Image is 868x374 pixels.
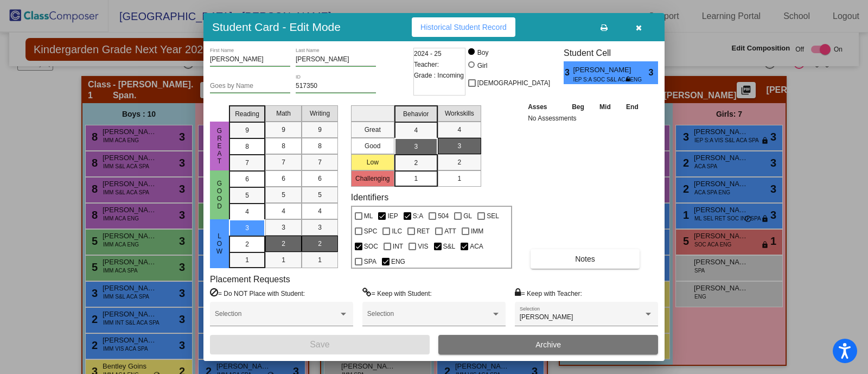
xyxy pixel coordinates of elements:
[420,23,507,31] span: Historical Student Record
[245,142,249,151] span: 8
[618,101,647,113] th: End
[210,83,290,90] input: goes by name
[282,174,285,183] span: 6
[470,240,483,253] span: ACA
[364,240,378,253] span: SOC
[477,77,550,90] span: [DEMOGRAPHIC_DATA]
[414,125,418,135] span: 4
[210,288,305,299] label: = Do NOT Place with Student:
[318,190,322,200] span: 5
[443,240,456,253] span: S&L
[391,255,405,268] span: ENG
[414,158,418,168] span: 2
[282,157,285,167] span: 7
[463,210,472,223] span: GL
[414,59,439,70] span: Teacher:
[592,101,618,113] th: Mid
[210,335,430,354] button: Save
[573,65,633,75] span: [PERSON_NAME]
[444,225,456,238] span: ATT
[318,255,322,265] span: 1
[210,274,290,284] label: Placement Requests
[564,101,592,113] th: Beg
[245,158,249,168] span: 7
[412,17,515,37] button: Historical Student Record
[471,225,483,238] span: IMM
[414,142,418,151] span: 3
[245,174,249,184] span: 6
[515,288,582,299] label: = Keep with Teacher:
[245,207,249,217] span: 4
[282,255,285,265] span: 1
[575,255,595,263] span: Notes
[414,174,418,183] span: 1
[215,180,225,210] span: Good
[438,210,449,223] span: 504
[392,225,402,238] span: ILC
[393,240,403,253] span: INT
[414,70,464,81] span: Grade : Incoming
[318,174,322,183] span: 6
[564,66,573,79] span: 3
[215,127,225,165] span: Great
[477,48,489,58] div: Boy
[245,223,249,233] span: 3
[318,157,322,167] span: 7
[487,210,499,223] span: SEL
[573,75,626,84] span: IEP S:A SOC S&L ACA ENG
[649,66,658,79] span: 3
[276,109,291,118] span: Math
[457,174,461,183] span: 1
[318,141,322,151] span: 8
[525,101,564,113] th: Asses
[413,210,423,223] span: S:A
[282,141,285,151] span: 8
[235,109,259,119] span: Reading
[417,225,430,238] span: RET
[387,210,398,223] span: IEP
[245,239,249,249] span: 2
[282,239,285,249] span: 2
[457,125,461,135] span: 4
[282,190,285,200] span: 5
[535,340,561,349] span: Archive
[525,113,646,124] td: No Assessments
[212,20,341,34] h3: Student Card - Edit Mode
[445,109,474,118] span: Workskills
[477,61,488,71] div: Girl
[282,125,285,135] span: 9
[364,255,376,268] span: SPA
[296,83,376,90] input: Enter ID
[457,141,461,151] span: 3
[245,255,249,265] span: 1
[364,210,373,223] span: ML
[520,313,573,321] span: [PERSON_NAME]
[351,192,388,202] label: Identifiers
[245,125,249,135] span: 9
[310,340,329,349] span: Save
[438,335,658,354] button: Archive
[310,109,330,118] span: Writing
[318,206,322,216] span: 4
[215,232,225,255] span: Low
[364,225,378,238] span: SPC
[418,240,428,253] span: VIS
[245,191,249,200] span: 5
[318,125,322,135] span: 9
[318,223,322,232] span: 3
[282,223,285,232] span: 3
[362,288,432,299] label: = Keep with Student:
[282,206,285,216] span: 4
[531,249,640,269] button: Notes
[403,109,429,119] span: Behavior
[457,157,461,167] span: 2
[318,239,322,249] span: 2
[414,48,442,59] span: 2024 - 25
[564,48,658,58] h3: Student Cell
